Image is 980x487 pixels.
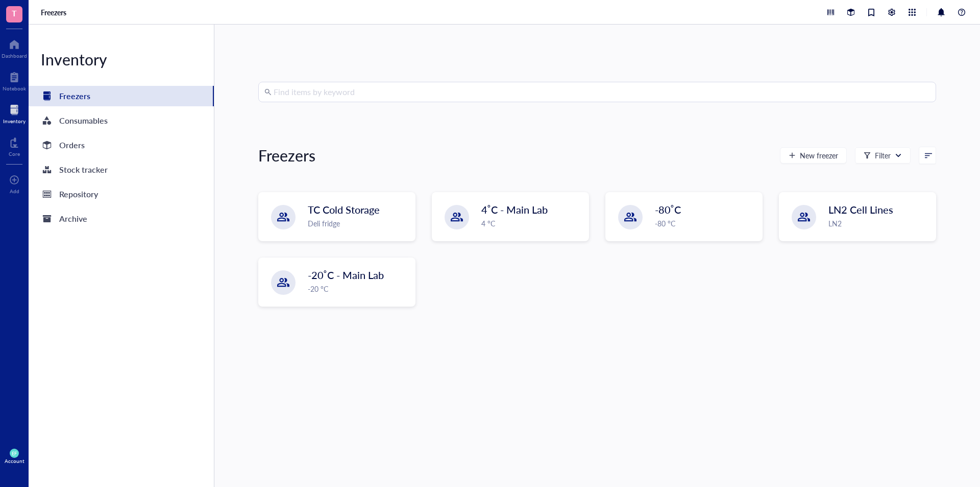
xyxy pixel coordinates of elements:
span: T [12,7,17,19]
span: EF [12,451,17,456]
a: Freezers [29,86,214,106]
div: Add [10,188,19,194]
span: -80˚C [655,202,681,217]
div: Consumables [59,113,108,128]
div: Notebook [3,85,26,91]
div: Freezers [258,145,315,166]
a: Orders [29,135,214,155]
div: -20 °C [308,283,409,294]
a: Notebook [3,69,26,91]
a: Stock tracker [29,159,214,180]
div: LN2 [828,218,929,229]
div: Dashboard [2,53,27,59]
div: Inventory [3,118,26,124]
div: Stock tracker [59,163,108,177]
span: LN2 Cell Lines [828,202,893,217]
span: New freezer [800,151,838,159]
div: -80 °C [655,218,756,229]
div: Core [9,151,20,157]
a: Inventory [3,102,26,124]
div: Orders [59,138,85,152]
div: Inventory [29,49,214,69]
div: Repository [59,187,98,201]
button: New freezer [780,147,847,164]
a: Repository [29,184,214,204]
span: -20˚C - Main Lab [308,268,384,282]
a: Core [9,134,20,157]
div: Filter [875,150,891,161]
a: Freezers [41,8,68,17]
a: Consumables [29,110,214,131]
div: Freezers [59,89,90,103]
div: Account [5,458,24,464]
a: Archive [29,208,214,229]
span: TC Cold Storage [308,202,380,217]
div: Deli fridge [308,218,409,229]
span: 4˚C - Main Lab [481,202,548,217]
div: Archive [59,212,87,226]
a: Dashboard [2,36,27,59]
div: 4 °C [481,218,582,229]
